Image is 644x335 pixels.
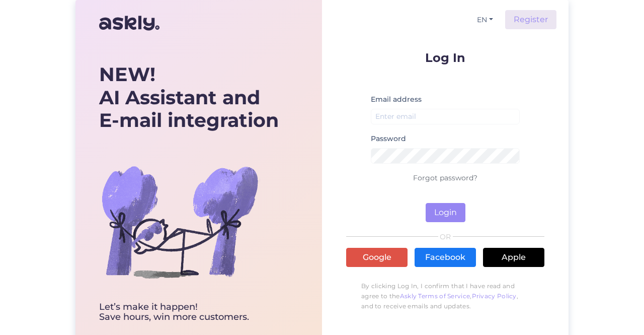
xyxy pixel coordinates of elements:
[472,292,517,300] a: Privacy Policy
[99,63,279,132] div: AI Assistant and E-mail integration
[346,276,544,316] p: By clicking Log In, I confirm that I have read and agree to the , , and to receive emails and upd...
[426,203,465,222] button: Login
[346,51,544,64] p: Log In
[505,10,556,29] a: Register
[483,248,544,267] a: Apple
[371,109,520,124] input: Enter email
[400,292,470,300] a: Askly Terms of Service
[413,173,477,182] a: Forgot password?
[99,302,279,322] div: Let’s make it happen! Save hours, win more customers.
[438,233,453,240] span: OR
[99,141,260,302] img: bg-askly
[99,11,159,35] img: Askly
[99,62,155,86] b: NEW!
[346,248,408,267] a: Google
[415,248,476,267] a: Facebook
[371,133,406,144] label: Password
[473,13,497,27] button: EN
[371,94,422,105] label: Email address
